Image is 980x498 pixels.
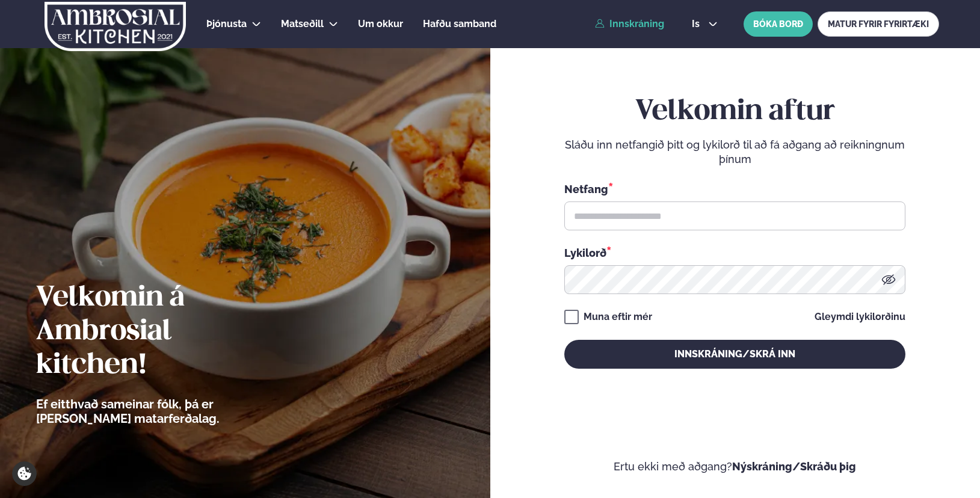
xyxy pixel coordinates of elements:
a: Matseðill [281,17,324,31]
h2: Velkomin á Ambrosial kitchen! [36,281,286,383]
p: Ertu ekki með aðgang? [526,460,945,474]
span: is [692,19,703,29]
p: Sláðu inn netfangið þitt og lykilorð til að fá aðgang að reikningnum þínum [564,138,905,167]
span: Um okkur [358,18,403,29]
a: Cookie settings [12,461,37,486]
a: Innskráning [595,19,664,29]
p: Ef eitthvað sameinar fólk, þá er [PERSON_NAME] matarferðalag. [36,397,286,426]
a: Þjónusta [206,17,247,31]
div: Netfang [564,181,905,197]
a: Hafðu samband [423,17,496,31]
span: Hafðu samband [423,18,496,29]
button: is [682,19,727,29]
a: Nýskráning/Skráðu þig [732,460,856,473]
a: Gleymdi lykilorðinu [815,312,905,322]
a: Um okkur [358,17,403,31]
span: Matseðill [281,18,324,29]
div: Lykilorð [564,245,905,260]
button: Innskráning/Skrá inn [564,340,905,369]
img: logo [43,2,187,51]
button: BÓKA BORÐ [744,11,813,37]
a: MATUR FYRIR FYRIRTÆKI [818,11,939,37]
span: Þjónusta [206,18,247,29]
h2: Velkomin aftur [564,95,905,129]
